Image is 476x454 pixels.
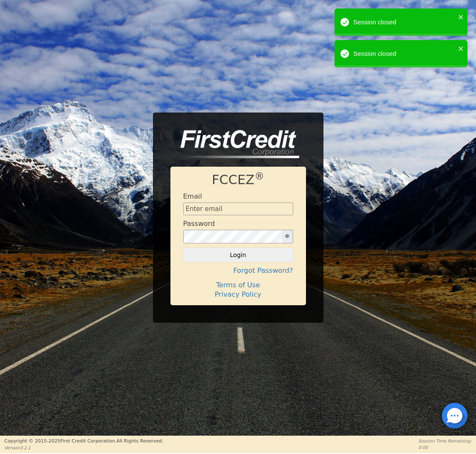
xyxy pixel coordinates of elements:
[4,438,163,445] p: Copyright © 2015- 2025 First Credit Corporation.
[458,12,464,22] button: close
[183,192,202,200] h4: Email
[116,438,163,444] span: All Rights Reserved.
[458,43,464,53] button: close
[183,220,215,228] h4: Password
[418,438,472,444] p: Session Time Remaining:
[183,172,293,188] h1: FCCEZ
[170,130,299,158] img: logo-CMu_cnol.png
[183,248,293,262] button: Login
[183,202,293,215] input: Enter email
[183,290,293,298] h4: Privacy Policy
[254,171,264,182] sup: ®
[183,266,293,275] h4: Forgot Password?
[353,17,456,27] div: Session closed
[353,49,456,59] div: Session closed
[183,230,282,243] input: password
[418,444,472,451] p: 0:00
[183,281,293,289] h4: Terms of Use
[4,445,163,451] p: Version 3.2.1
